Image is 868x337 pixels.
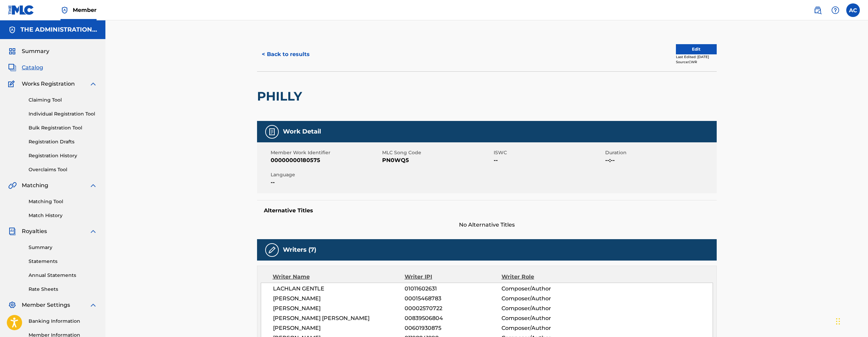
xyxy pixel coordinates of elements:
[676,44,717,54] button: Edit
[8,64,16,72] img: Catalog
[29,286,97,293] a: Rate Sheets
[273,324,405,332] span: [PERSON_NAME]
[22,227,47,235] span: Royalties
[8,181,17,190] img: Matching
[405,304,501,313] span: 00002570722
[29,244,97,251] a: Summary
[22,80,75,88] span: Works Registration
[22,47,49,55] span: Summary
[257,221,717,229] span: No Alternative Titles
[29,198,97,205] a: Matching Tool
[501,304,590,313] span: Composer/Author
[271,178,380,187] span: --
[264,207,710,214] h5: Alternative Titles
[501,324,590,332] span: Composer/Author
[831,6,839,14] img: help
[501,285,590,293] span: Composer/Author
[29,110,97,118] a: Individual Registration Tool
[273,295,405,303] span: [PERSON_NAME]
[89,301,97,309] img: expand
[8,64,43,72] a: CatalogCatalog
[29,138,97,145] a: Registration Drafts
[494,156,603,164] span: --
[273,273,405,281] div: Writer Name
[29,96,97,104] a: Claiming Tool
[846,3,860,17] div: User Menu
[89,80,97,88] img: expand
[8,80,17,88] img: Works Registration
[271,149,380,156] span: Member Work Identifier
[268,128,276,136] img: Work Detail
[29,212,97,219] a: Match History
[501,295,590,303] span: Composer/Author
[29,152,97,159] a: Registration History
[382,149,492,156] span: MLC Song Code
[605,156,715,164] span: --:--
[73,6,97,14] span: Member
[676,54,717,59] div: Last Edited: [DATE]
[849,226,868,280] iframe: Resource Center
[8,5,34,15] img: MLC Logo
[61,6,69,14] img: Top Rightsholder
[271,156,380,164] span: 00000000180575
[22,64,43,72] span: Catalog
[605,149,715,156] span: Duration
[273,285,405,293] span: LACHLAN GENTLE
[283,246,316,254] h5: Writers (7)
[268,246,276,254] img: Writers
[8,47,49,55] a: SummarySummary
[29,318,97,325] a: Banking Information
[405,273,501,281] div: Writer IPI
[273,314,405,322] span: [PERSON_NAME] [PERSON_NAME]
[8,301,16,309] img: Member Settings
[494,149,603,156] span: ISWC
[273,304,405,313] span: [PERSON_NAME]
[29,166,97,173] a: Overclaims Tool
[836,311,840,332] div: Drag
[257,46,314,63] button: < Back to results
[676,59,717,65] div: Source: CWR
[8,227,16,235] img: Royalties
[405,295,501,303] span: 00015468783
[22,301,70,309] span: Member Settings
[89,227,97,235] img: expand
[829,3,842,17] div: Help
[405,324,501,332] span: 00601930875
[501,273,590,281] div: Writer Role
[501,314,590,322] span: Composer/Author
[89,181,97,190] img: expand
[382,156,492,164] span: PN0WQ5
[8,47,16,55] img: Summary
[29,272,97,279] a: Annual Statements
[22,181,48,190] span: Matching
[834,304,868,337] iframe: Chat Widget
[814,6,822,14] img: search
[29,124,97,131] a: Bulk Registration Tool
[283,128,321,136] h5: Work Detail
[811,3,824,17] a: Public Search
[20,26,97,34] h5: THE ADMINISTRATION MP INC
[405,314,501,322] span: 00839506804
[8,26,16,34] img: Accounts
[271,171,380,178] span: Language
[405,285,501,293] span: 01011602631
[29,258,97,265] a: Statements
[257,89,305,104] h2: PHILLY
